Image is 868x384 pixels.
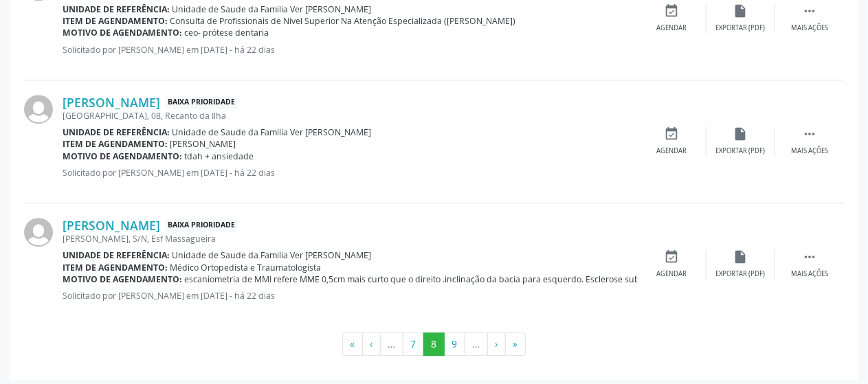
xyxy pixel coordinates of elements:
i: event_available [665,126,680,142]
span: ceo- prótese dentaria [185,27,269,38]
b: Motivo de agendamento: [63,27,182,38]
button: Go to page 9 [444,332,465,356]
a: [PERSON_NAME] [63,95,160,110]
i: event_available [665,3,680,19]
i:  [802,3,817,19]
div: Agendar [657,23,687,33]
b: Item de agendamento: [63,15,168,27]
i:  [802,126,817,142]
span: Unidade de Saude da Familia Ver [PERSON_NAME] [173,126,372,138]
button: Go to last page [505,332,526,356]
b: Unidade de referência: [63,126,170,138]
button: Go to previous page [362,332,381,356]
span: Médico Ortopedista e Traumatologista [170,262,322,273]
button: Go to page 8 [423,332,445,356]
div: Agendar [657,269,687,279]
i: insert_drive_file [733,249,748,264]
div: Mais ações [791,23,828,33]
img: img [24,218,53,247]
span: Unidade de Saude da Familia Ver [PERSON_NAME] [173,249,372,261]
b: Motivo de agendamento: [63,150,182,162]
span: [PERSON_NAME] [170,138,236,150]
i:  [802,249,817,264]
span: Consulta de Profissionais de Nivel Superior Na Atenção Especializada ([PERSON_NAME]) [170,15,516,27]
div: Agendar [657,146,687,156]
div: Exportar (PDF) [716,269,766,279]
b: Item de agendamento: [63,262,168,273]
span: Baixa Prioridade [165,95,238,110]
b: Motivo de agendamento: [63,273,182,285]
i: event_available [665,249,680,264]
button: Go to next page [487,332,506,356]
div: Exportar (PDF) [716,146,766,156]
button: Go to first page [342,332,363,356]
div: Mais ações [791,146,828,156]
div: [PERSON_NAME], S/N, Esf Massagueira [63,233,638,245]
span: Baixa Prioridade [165,218,238,233]
b: Unidade de referência: [63,3,170,15]
b: Unidade de referência: [63,249,170,261]
p: Solicitado por [PERSON_NAME] em [DATE] - há 22 dias [63,290,638,302]
b: Item de agendamento: [63,138,168,150]
div: Mais ações [791,269,828,279]
img: img [24,95,53,124]
button: Go to page 7 [403,332,424,356]
div: Exportar (PDF) [716,23,766,33]
span: Unidade de Saude da Familia Ver [PERSON_NAME] [173,3,372,15]
p: Solicitado por [PERSON_NAME] em [DATE] - há 22 dias [63,44,638,56]
a: [PERSON_NAME] [63,218,160,233]
ul: Pagination [24,332,844,356]
i: insert_drive_file [733,126,748,142]
div: [GEOGRAPHIC_DATA], 08, Recanto da Ilha [63,110,638,122]
span: tdah + ansiedade [185,150,254,162]
p: Solicitado por [PERSON_NAME] em [DATE] - há 22 dias [63,167,638,179]
i: insert_drive_file [733,3,748,19]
